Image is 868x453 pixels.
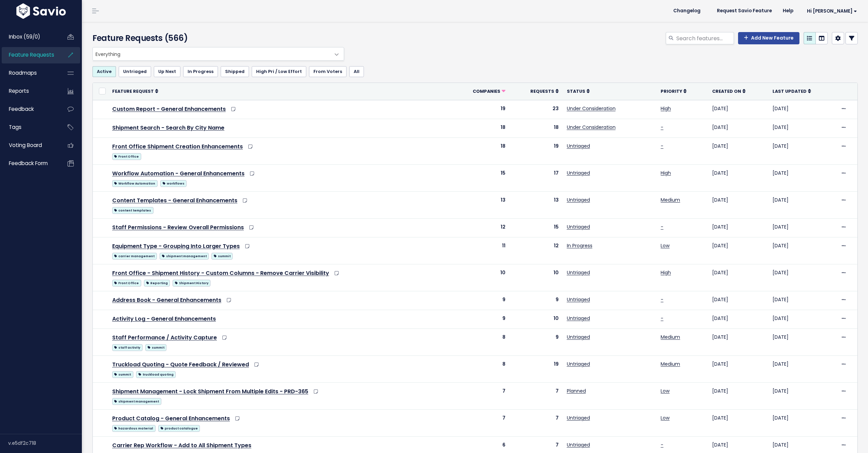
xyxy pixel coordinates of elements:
td: 19 [510,356,562,383]
a: Priority [661,88,687,94]
a: Shipment Search - Search By City Name [112,124,224,132]
td: 11 [450,237,510,264]
td: 7 [450,410,510,437]
a: Feature Request [112,88,158,94]
td: 12 [450,218,510,237]
td: 10 [510,310,562,329]
a: Status [567,88,590,94]
a: Front Office - Shipment History - Custom Columns - Remove Carrier Visibility [112,269,329,277]
span: Feature Requests [9,51,54,58]
td: 9 [510,329,562,356]
a: High [661,105,671,112]
td: [DATE] [708,383,768,410]
a: Content Templates - General Enhancements [112,196,237,204]
a: Untriaged [567,414,590,421]
td: [DATE] [708,356,768,383]
td: 9 [510,291,562,310]
a: Shipped [221,66,249,77]
a: Feature Requests [2,47,57,63]
a: Medium [661,196,680,203]
a: Created On [712,88,746,94]
span: Workflow Automation [112,180,158,187]
td: [DATE] [708,264,768,291]
a: Untriaged [567,441,590,448]
td: 23 [510,100,562,119]
a: Under Consideration [567,124,616,131]
a: Workflow Automation [112,179,158,187]
a: Equipment Type - Grouping Into Larger Types [112,242,240,250]
a: Last Updated [773,88,811,94]
a: Front Office Shipment Creation Enhancements [112,143,243,150]
td: [DATE] [768,191,836,218]
span: summit [145,344,166,351]
span: shipment management [112,398,161,405]
img: logo-white.9d6f32f41409.svg [15,3,68,19]
td: [DATE] [768,383,836,410]
a: Untriaged [567,170,590,176]
a: Feedback form [2,156,57,171]
a: Shipment History [173,278,210,287]
span: Hi [PERSON_NAME] [807,9,857,14]
a: High [661,269,671,276]
td: 7 [510,410,562,437]
span: Front Office [112,153,141,160]
a: Inbox (59/0) [2,29,57,45]
a: Reports [2,83,57,99]
span: carrier management [112,253,157,260]
a: Voting Board [2,137,57,153]
a: Reporting [144,278,170,287]
a: workflows [160,179,187,187]
span: Everything [92,47,344,61]
a: Carrier Rep Workflow - Add to All Shipment Types [112,441,251,449]
a: - [661,315,663,322]
td: 19 [510,137,562,164]
td: 15 [510,218,562,237]
a: Staff Permissions - Review Overall Permissions [112,223,244,231]
td: [DATE] [768,164,836,191]
a: Up Next [154,66,180,77]
a: Front Office [112,278,141,287]
a: Untriaged [119,66,151,77]
a: Product Catalog - General Enhancements [112,414,230,422]
a: Roadmaps [2,65,57,81]
td: [DATE] [768,218,836,237]
a: summit [211,251,233,260]
span: Status [567,88,585,94]
a: From Voters [309,66,347,77]
a: Request Savio Feature [711,6,777,16]
a: Untriaged [567,296,590,303]
span: product catalogue [158,425,200,432]
a: Active [92,66,116,77]
td: [DATE] [768,329,836,356]
span: Changelog [673,9,701,13]
a: Activity Log - General Enhancements [112,315,216,323]
a: staff activity [112,343,143,351]
a: High [661,170,671,176]
span: Feedback form [9,160,48,167]
a: Low [661,242,670,249]
td: [DATE] [768,310,836,329]
span: Reporting [144,280,170,287]
a: All [349,66,364,77]
a: Requests [530,88,559,94]
a: Address Book - General Enhancements [112,296,221,304]
td: 9 [450,291,510,310]
a: Low [661,388,670,394]
a: Workflow Automation - General Enhancements [112,170,245,177]
div: v.e5df2c718 [8,434,82,452]
span: summit [112,371,133,378]
td: 10 [510,264,562,291]
td: [DATE] [708,191,768,218]
span: Priority [661,88,682,94]
a: Hi [PERSON_NAME] [799,6,863,16]
a: High Pri / Low Effort [252,66,306,77]
td: 17 [510,164,562,191]
span: Front Office [112,280,141,287]
span: shipment management [160,253,209,260]
span: Requests [530,88,554,94]
a: Truckload Quoting - Quote Feedback / Reviewed [112,361,249,368]
td: 13 [510,191,562,218]
a: carrier management [112,251,157,260]
a: Untriaged [567,223,590,230]
a: Untriaged [567,315,590,322]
